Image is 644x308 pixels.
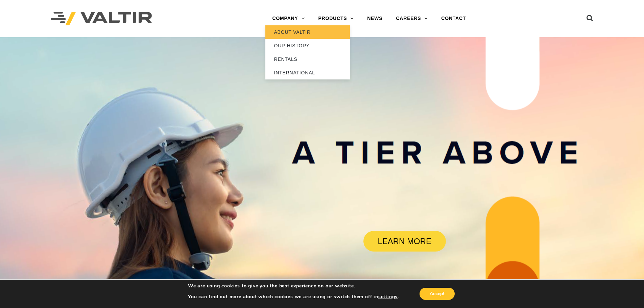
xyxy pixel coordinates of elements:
a: CAREERS [389,12,434,25]
a: LEARN MORE [363,231,446,252]
button: Accept [420,288,455,300]
a: COMPANY [265,12,311,25]
a: OUR HISTORY [265,39,350,52]
a: NEWS [360,12,389,25]
a: RENTALS [265,52,350,66]
button: settings [378,294,398,300]
img: Valtir [51,12,152,26]
a: PRODUCTS [311,12,360,25]
p: We are using cookies to give you the best experience on our website. [188,283,399,289]
a: INTERNATIONAL [265,66,350,79]
p: You can find out more about which cookies we are using or switch them off in . [188,294,399,300]
a: CONTACT [434,12,473,25]
a: ABOUT VALTIR [265,25,350,39]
